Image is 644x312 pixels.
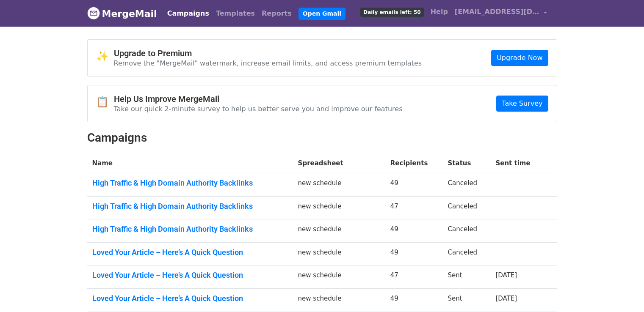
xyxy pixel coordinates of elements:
[495,271,517,279] a: [DATE]
[92,271,288,280] a: Loved Your Article – Here’s A Quick Question
[293,196,385,219] td: new schedule
[92,248,288,257] a: Loved Your Article – Here’s A Quick Question
[96,96,114,108] span: 📋
[114,59,422,68] p: Remove the "MergeMail" watermark, increase email limits, and access premium templates
[87,153,293,173] th: Name
[114,48,422,58] h4: Upgrade to Premium
[385,173,443,197] td: 49
[258,5,295,22] a: Reports
[443,219,491,243] td: Canceled
[213,5,258,22] a: Templates
[293,219,385,243] td: new schedule
[293,265,385,289] td: new schedule
[293,173,385,197] td: new schedule
[87,131,557,145] h2: Campaigns
[96,50,114,63] span: ✨
[87,5,157,22] a: MergeMail
[385,153,443,173] th: Recipients
[114,104,403,113] p: Take our quick 2-minute survey to help us better serve you and improve our features
[299,8,345,20] a: Open Gmail
[496,96,548,112] a: Take Survey
[495,295,517,302] a: [DATE]
[427,3,451,20] a: Help
[92,202,288,211] a: High Traffic & High Domain Authority Backlinks
[293,242,385,265] td: new schedule
[87,7,100,19] img: MergeMail logo
[490,153,544,173] th: Sent time
[443,153,491,173] th: Status
[491,50,548,66] a: Upgrade Now
[357,3,427,20] a: Daily emails left: 50
[164,5,213,22] a: Campaigns
[293,153,385,173] th: Spreadsheet
[443,242,491,265] td: Canceled
[385,265,443,289] td: 47
[92,294,288,303] a: Loved Your Article – Here’s A Quick Question
[443,173,491,197] td: Canceled
[114,94,403,104] h4: Help Us Improve MergeMail
[385,242,443,265] td: 49
[443,289,491,312] td: Sent
[293,289,385,312] td: new schedule
[385,289,443,312] td: 49
[443,196,491,219] td: Canceled
[385,196,443,219] td: 47
[443,265,491,289] td: Sent
[360,8,423,17] span: Daily emails left: 50
[385,219,443,243] td: 49
[92,224,288,234] a: High Traffic & High Domain Authority Backlinks
[455,7,539,17] span: [EMAIL_ADDRESS][DOMAIN_NAME]
[451,3,550,23] a: [EMAIL_ADDRESS][DOMAIN_NAME]
[92,178,288,188] a: High Traffic & High Domain Authority Backlinks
